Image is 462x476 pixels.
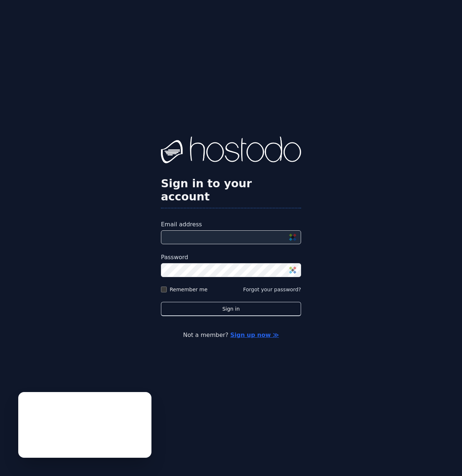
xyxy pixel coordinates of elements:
p: Not a member? [29,331,433,339]
label: Email address [161,220,301,229]
h2: Sign in to your account [161,177,301,203]
img: Sticky Password [289,234,296,241]
label: Password [161,253,301,262]
a: Sign up now ≫ [230,331,279,338]
img: Sticky Password [289,266,296,274]
button: Sign in [161,302,301,316]
img: Hostodo [161,137,301,166]
button: Forgot your password? [243,286,301,293]
label: Remember me [170,286,208,293]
